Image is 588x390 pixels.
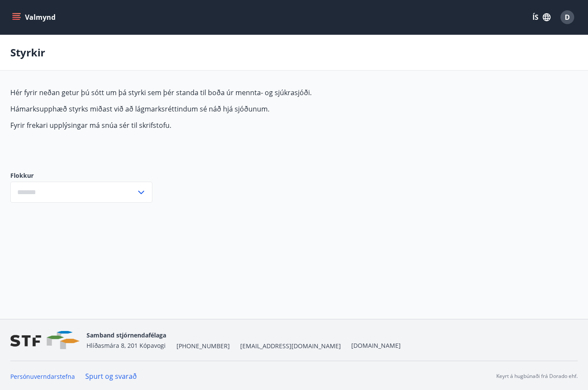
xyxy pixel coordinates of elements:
[87,331,166,339] span: Samband stjórnendafélaga
[10,104,417,114] p: Hámarksupphæð styrks miðast við að lágmarksréttindum sé náð hjá sjóðunum.
[85,371,137,381] a: Spurt og svarað
[10,45,45,60] p: Styrkir
[10,331,80,350] img: vjCaq2fThgY3EUYqSgpjEiBg6WP39ov69hlhuPVN.png
[496,372,578,380] p: Keyrt á hugbúnaði frá Dorado ehf.
[528,9,555,25] button: ÍS
[565,12,570,22] span: D
[557,7,578,28] button: D
[10,372,75,381] a: Persónuverndarstefna
[10,88,417,97] p: Hér fyrir neðan getur þú sótt um þá styrki sem þér standa til boða úr mennta- og sjúkrasjóði.
[87,341,166,350] span: Hlíðasmára 8, 201 Kópavogi
[10,121,417,130] p: Fyrir frekari upplýsingar má snúa sér til skrifstofu.
[240,342,341,350] span: [EMAIL_ADDRESS][DOMAIN_NAME]
[10,9,59,25] button: menu
[176,342,230,350] span: [PHONE_NUMBER]
[10,171,152,180] label: Flokkur
[351,341,401,350] a: [DOMAIN_NAME]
